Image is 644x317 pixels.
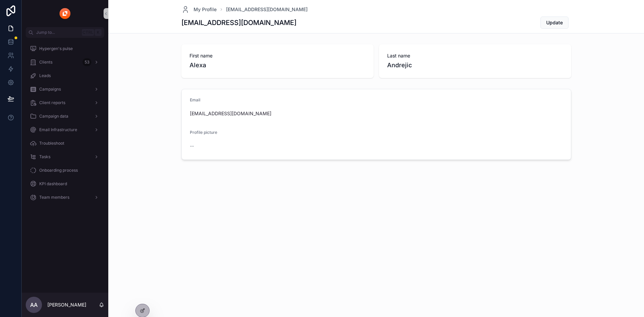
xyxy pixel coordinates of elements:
[387,52,563,59] span: Last name
[83,58,91,66] div: 53
[190,110,271,117] a: [EMAIL_ADDRESS][DOMAIN_NAME]
[26,151,104,163] a: Tasks
[82,29,94,36] span: Ctrl
[30,301,38,309] span: AA
[39,181,67,187] span: KPI dashboard
[26,83,104,95] a: Campaigns
[47,301,86,308] p: [PERSON_NAME]
[39,141,64,146] span: Troubleshoot
[540,17,569,29] button: Update
[39,73,51,78] span: Leads
[26,97,104,109] a: Client reports
[26,137,104,149] a: Troubleshoot
[181,5,217,14] a: My Profile
[226,6,308,13] a: [EMAIL_ADDRESS][DOMAIN_NAME]
[60,8,70,19] img: App logo
[39,127,77,132] span: Email Infrastructure
[190,52,365,59] span: First name
[39,100,65,105] span: Client reports
[26,191,104,203] a: Team members
[26,43,104,55] a: Hypergen's pulse
[26,124,104,136] a: Email Infrastructure
[190,97,200,102] span: Email
[39,154,50,160] span: Tasks
[26,27,104,38] button: Jump to...CtrlK
[39,114,68,119] span: Campaign data
[26,164,104,176] a: Onboarding process
[39,59,52,65] span: Clients
[190,60,365,70] span: Alexa
[194,6,217,13] span: My Profile
[387,60,563,70] span: Andrejic
[95,30,101,35] span: K
[181,18,296,27] h1: [EMAIL_ADDRESS][DOMAIN_NAME]
[36,30,79,35] span: Jump to...
[190,130,217,135] span: Profile picture
[26,178,104,190] a: KPI dashboard
[39,195,69,200] span: Team members
[190,143,194,149] span: --
[546,19,563,26] span: Update
[26,56,104,68] a: Clients53
[39,168,78,173] span: Onboarding process
[22,38,108,212] div: scrollable content
[39,46,73,51] span: Hypergen's pulse
[39,87,61,92] span: Campaigns
[26,70,104,82] a: Leads
[26,110,104,122] a: Campaign data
